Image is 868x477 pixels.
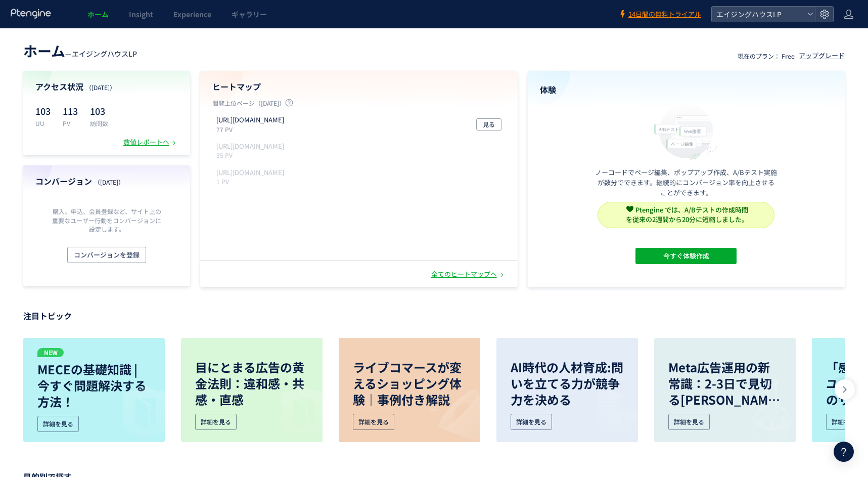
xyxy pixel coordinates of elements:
span: コンバージョンを登録 [74,247,140,263]
button: 今すぐ体験作成 [635,248,737,264]
p: 103 [35,103,51,119]
p: Meta広告運用の新常識：2-3日で見切る[PERSON_NAME]がROAS改善の鍵 [668,359,782,408]
div: — [23,40,137,61]
span: 14日間の無料トライアル [628,10,701,19]
p: https://ie-miru.jp/cms/yoyaku/ageinghouse/events/92987 [216,142,284,151]
span: （[DATE]） [85,83,116,92]
span: ホーム [87,9,109,19]
p: https://ie-miru.jp/cms/yoyaku/ageinghouse/events/78517 [216,115,284,125]
p: 1 PV [216,177,288,186]
span: Insight [129,9,153,19]
a: 14日間の無料トライアル [618,10,701,19]
p: NEW [37,348,64,357]
div: 詳細を見る [37,416,79,432]
span: ギャラリー [232,9,267,19]
p: 購入、申込、会員登録など、サイト上の重要なユーザー行動をコンバージョンに設定します。 [50,207,164,233]
h4: コンバージョン [35,176,178,187]
span: ホーム [23,40,65,61]
p: PV [63,119,78,127]
p: 注目トピック [23,308,845,324]
button: 見る [476,118,501,131]
div: 詳細を見る [195,414,237,430]
h4: ヒートマップ [212,81,506,93]
div: 数値レポートへ [123,138,178,147]
img: home_experience_onbo_jp-C5-EgdA0.svg [649,102,723,161]
p: 現在のプラン： Free [738,52,795,60]
p: 77 PV [216,125,288,134]
p: ライブコマースが変えるショッピング体験｜事例付き解説 [353,359,466,408]
span: エイジングハウスLP [72,49,137,59]
button: コンバージョンを登録 [67,247,146,263]
div: 詳細を見る [353,414,394,430]
span: 見る [483,118,495,131]
p: 35 PV [216,151,288,159]
p: UU [35,119,51,127]
img: image [417,379,480,442]
div: アップグレード [799,51,845,61]
div: 全てのヒートマップへ [431,270,506,279]
span: 今すぐ体験作成 [663,248,709,264]
img: svg+xml,%3c [626,205,633,212]
p: 113 [63,103,78,119]
img: image [575,379,638,442]
span: Experience [173,9,211,19]
img: image [259,379,323,442]
h4: 体験 [540,84,833,96]
h4: アクセス状況 [35,81,178,93]
div: 詳細を見る [668,414,710,430]
p: MECEの基礎知識 | 今すぐ問題解決する方法！ [37,361,151,410]
p: 目にとまる広告の黄金法則：違和感・共感・直感 [195,359,308,408]
p: 訪問数 [90,119,108,127]
p: 103 [90,103,108,119]
div: 詳細を見る [826,414,867,430]
span: （[DATE]） [94,178,124,186]
p: https://ie-miru.jp/cms/yoyaku/ageinghouse [216,168,284,178]
span: エイジングハウスLP [713,7,803,22]
span: Ptengine では、A/Bテストの作成時間 を従来の2週間から20分に短縮しました。 [626,205,748,224]
p: 閲覧上位ページ（[DATE]） [212,99,506,111]
img: image [733,379,796,442]
p: ノーコードでページ編集、ポップアップ作成、A/Bテスト実施が数分でできます。継続的にコンバージョン率を向上させることができます。 [595,167,777,198]
p: AI時代の人材育成:問いを立てる力が競争力を決める [511,359,624,408]
div: 詳細を見る [511,414,552,430]
img: image [102,379,165,442]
